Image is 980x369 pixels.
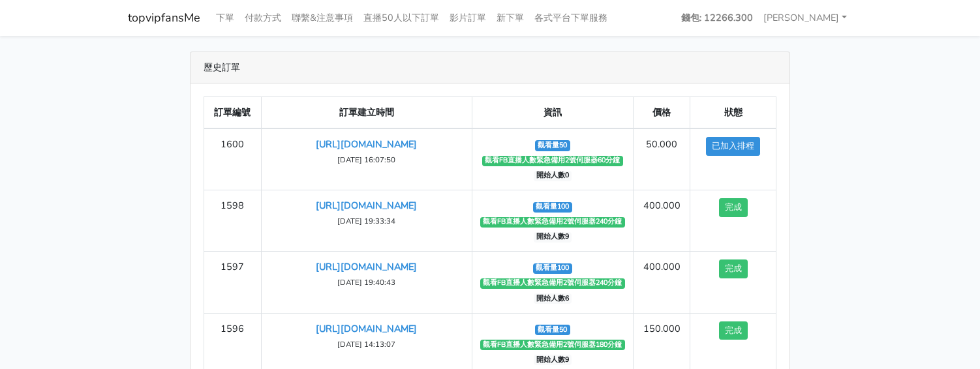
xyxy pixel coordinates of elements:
[204,128,262,190] td: 1600
[534,293,572,304] span: 開始人數6
[534,355,572,365] span: 開始人數9
[480,340,625,350] span: 觀看FB直播人數緊急備用2號伺服器180分鐘
[191,52,789,83] div: 歷史訂單
[316,322,417,335] a: [URL][DOMAIN_NAME]
[633,128,690,190] td: 50.000
[239,5,286,31] a: 付款方式
[480,278,625,289] span: 觀看FB直播人數緊急備用2號伺服器240分鐘
[535,325,570,335] span: 觀看量50
[204,190,262,252] td: 1598
[533,263,572,274] span: 觀看量100
[534,171,572,181] span: 開始人數0
[533,202,572,213] span: 觀看量100
[261,97,472,129] th: 訂單建立時間
[204,252,262,313] td: 1597
[633,252,690,313] td: 400.000
[690,97,776,129] th: 狀態
[633,97,690,129] th: 價格
[719,259,748,278] button: 完成
[444,5,491,31] a: 影片訂單
[719,321,748,340] button: 完成
[472,97,634,129] th: 資訊
[480,217,625,228] span: 觀看FB直播人數緊急備用2號伺服器240分鐘
[758,5,852,31] a: [PERSON_NAME]
[204,97,262,129] th: 訂單編號
[706,137,760,156] button: 已加入排程
[316,138,417,151] a: [URL][DOMAIN_NAME]
[534,232,572,243] span: 開始人數9
[491,5,529,31] a: 新下單
[337,339,395,349] small: [DATE] 14:13:07
[286,5,358,31] a: 聯繫&注意事項
[337,277,395,288] small: [DATE] 19:40:43
[128,5,200,31] a: topvipfansMe
[211,5,239,31] a: 下單
[633,190,690,252] td: 400.000
[676,5,758,31] a: 錢包: 12266.300
[316,260,417,273] a: [URL][DOMAIN_NAME]
[681,11,753,24] strong: 錢包: 12266.300
[337,216,395,226] small: [DATE] 19:33:34
[529,5,613,31] a: 各式平台下單服務
[482,156,623,166] span: 觀看FB直播人數緊急備用2號伺服器60分鐘
[358,5,444,31] a: 直播50人以下訂單
[337,155,395,165] small: [DATE] 16:07:50
[535,140,570,151] span: 觀看量50
[316,199,417,212] a: [URL][DOMAIN_NAME]
[719,198,748,217] button: 完成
